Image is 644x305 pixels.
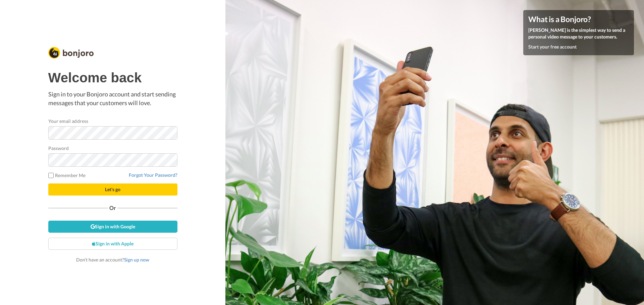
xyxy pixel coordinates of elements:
p: [PERSON_NAME] is the simplest way to send a personal video message to your customers. [528,27,629,40]
a: Start your free account [528,44,577,50]
p: Sign in to your Bonjoro account and start sending messages that your customers will love. [48,90,177,107]
label: Password [48,145,69,152]
label: Remember Me [48,172,86,179]
h4: What is a Bonjoro? [528,15,629,23]
label: Your email address [48,118,88,125]
span: Let's go [105,186,120,192]
a: Sign in with Google [48,221,177,233]
a: Forgot Your Password? [129,172,177,178]
input: Remember Me [48,173,54,178]
a: Sign in with Apple [48,238,177,250]
a: Sign up now [124,257,149,262]
button: Let's go [48,183,177,196]
span: Or [108,206,117,210]
h1: Welcome back [48,70,177,85]
span: Don’t have an account? [76,257,149,262]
